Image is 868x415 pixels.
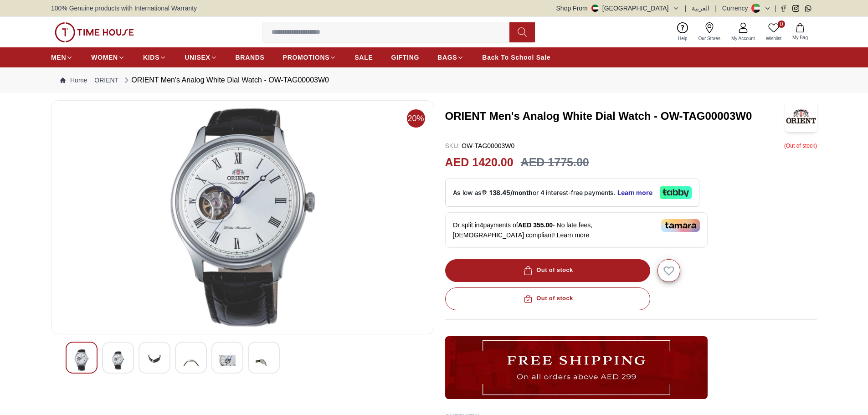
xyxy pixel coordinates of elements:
div: Currency [722,4,752,13]
a: KIDS [143,49,166,66]
span: UNISEX [185,53,210,62]
a: Back To School Sale [482,49,550,66]
span: SKU : [445,142,460,149]
img: ORIENT Men's Analog White Dial Watch - OW-TAG00003W0 [785,100,817,132]
button: Shop From[GEOGRAPHIC_DATA] [556,4,679,13]
a: Home [60,76,87,85]
p: OW-TAG00003W0 [445,141,515,150]
a: GIFTING [391,49,419,66]
a: SALE [354,49,373,66]
span: KIDS [143,53,159,62]
img: ORIENT Men's Analog White Dial Watch - OW-TAG00003W0 [183,349,199,372]
a: BRANDS [236,49,265,66]
span: 20% [407,109,425,128]
span: MEN [51,53,66,62]
a: PROMOTIONS [283,49,337,66]
span: | [685,4,687,13]
img: ... [445,336,708,399]
span: Wishlist [762,35,785,42]
a: Whatsapp [805,5,812,12]
a: Help [673,20,693,44]
img: ORIENT Men's Analog White Dial Watch - OW-TAG00003W0 [146,349,163,372]
img: ORIENT Men's Analog White Dial Watch - OW-TAG00003W0 [110,349,126,372]
a: MEN [51,49,73,66]
a: Our Stores [693,20,726,44]
img: Tamara [661,219,700,232]
span: 0 [778,20,785,28]
nav: Breadcrumb [51,67,817,93]
a: WOMEN [91,49,125,66]
h2: AED 1420.00 [445,154,514,171]
span: 100% Genuine products with International Warranty [51,4,197,13]
span: Learn more [557,231,590,239]
h3: ORIENT Men's Analog White Dial Watch - OW-TAG00003W0 [445,109,786,123]
a: 0Wishlist [760,20,787,44]
span: My Account [728,35,759,42]
span: SALE [354,53,373,62]
span: WOMEN [91,53,118,62]
a: UNISEX [185,49,217,66]
span: GIFTING [391,53,419,62]
p: ( Out of stock ) [784,141,817,150]
span: BRANDS [236,53,265,62]
div: Or split in 4 payments of - No late fees, [DEMOGRAPHIC_DATA] compliant! [445,212,708,248]
span: My Bag [789,34,812,41]
a: BAGS [437,49,464,66]
a: Instagram [792,5,799,12]
button: My Bag [787,21,813,43]
img: ORIENT Men's Analog White Dial Watch - OW-TAG00003W0 [59,108,426,327]
img: ORIENT Men's Analog White Dial Watch - OW-TAG00003W0 [73,349,90,371]
h3: AED 1775.00 [521,154,589,171]
span: PROMOTIONS [283,53,330,62]
img: ... [55,22,134,42]
div: ORIENT Men's Analog White Dial Watch - OW-TAG00003W0 [122,75,329,86]
span: AED 355.00 [518,221,553,229]
img: ORIENT Men's Analog White Dial Watch - OW-TAG00003W0 [219,349,236,372]
a: Facebook [780,5,787,12]
img: ORIENT Men's Analog White Dial Watch - OW-TAG00003W0 [256,349,272,372]
span: | [775,4,776,13]
a: ORIENT [94,76,118,85]
img: United Arab Emirates [591,5,599,12]
span: Our Stores [695,35,724,42]
span: | [715,4,717,13]
span: Back To School Sale [482,53,550,62]
span: Help [674,35,691,42]
span: BAGS [437,53,457,62]
button: العربية [692,4,709,13]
